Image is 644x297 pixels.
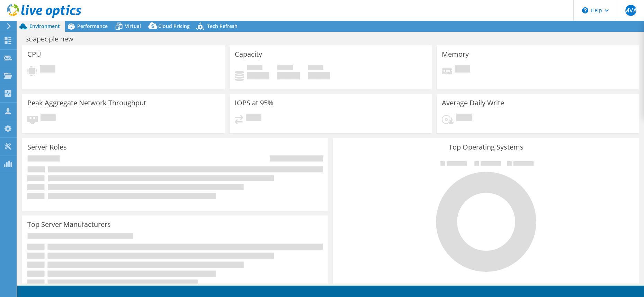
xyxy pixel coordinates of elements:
[40,65,55,74] span: Pending
[77,23,108,29] span: Performance
[207,23,238,29] span: Tech Refresh
[338,143,634,151] h3: Top Operating Systems
[442,99,504,107] h3: Average Daily Write
[27,50,41,58] h3: CPU
[625,5,636,16] span: MVA
[27,143,67,151] h3: Server Roles
[246,114,261,123] span: Pending
[247,65,262,72] span: Used
[582,7,588,13] svg: \n
[235,99,274,107] h3: IOPS at 95%
[456,114,472,123] span: Pending
[125,23,141,29] span: Virtual
[23,35,84,43] h1: soapeople new
[308,65,323,72] span: Total
[29,23,60,29] span: Environment
[158,23,190,29] span: Cloud Pricing
[277,65,293,72] span: Free
[27,99,146,107] h3: Peak Aggregate Network Throughput
[308,72,330,79] h4: 0 GiB
[455,65,470,74] span: Pending
[235,50,262,58] h3: Capacity
[247,72,269,79] h4: 0 GiB
[27,221,111,228] h3: Top Server Manufacturers
[41,114,56,123] span: Pending
[442,50,469,58] h3: Memory
[277,72,300,79] h4: 0 GiB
